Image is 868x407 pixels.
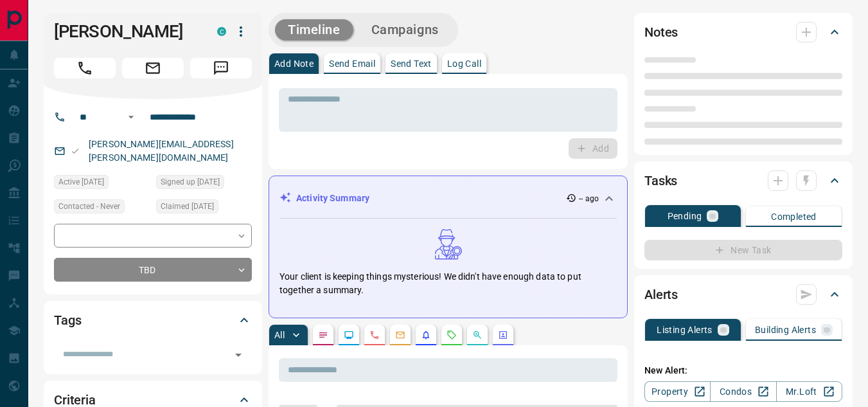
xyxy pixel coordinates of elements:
[275,19,353,41] button: Timeline
[54,310,81,330] h2: Tags
[447,59,481,68] p: Log Call
[644,170,677,191] h2: Tasks
[329,59,375,68] p: Send Email
[58,200,120,213] span: Contacted - Never
[776,381,842,402] a: Mr.Loft
[344,330,354,340] svg: Lead Browsing Activity
[657,325,713,334] p: Listing Alerts
[229,346,247,364] button: Open
[472,330,483,340] svg: Opportunities
[318,330,328,340] svg: Notes
[668,212,702,221] p: Pending
[89,139,234,163] a: [PERSON_NAME][EMAIL_ADDRESS][PERSON_NAME][DOMAIN_NAME]
[156,199,252,217] div: Sat Apr 13 2024
[644,22,678,42] h2: Notes
[421,330,431,340] svg: Listing Alerts
[644,364,842,377] p: New Alert:
[54,258,252,282] div: TBD
[54,175,150,193] div: Sat Apr 13 2024
[644,284,678,305] h2: Alerts
[395,330,405,340] svg: Emails
[755,325,816,334] p: Building Alerts
[274,330,285,339] p: All
[279,186,617,210] div: Activity Summary-- ago
[447,330,457,340] svg: Requests
[296,192,369,205] p: Activity Summary
[644,165,842,196] div: Tasks
[217,27,226,36] div: condos.ca
[644,381,711,402] a: Property
[122,58,184,78] span: Email
[274,59,314,68] p: Add Note
[498,330,508,340] svg: Agent Actions
[54,305,252,336] div: Tags
[369,330,380,340] svg: Calls
[710,381,776,402] a: Condos
[190,58,252,78] span: Message
[644,279,842,310] div: Alerts
[156,175,252,193] div: Sat Apr 13 2024
[359,19,452,41] button: Campaigns
[54,58,116,78] span: Call
[771,212,817,221] p: Completed
[391,59,432,68] p: Send Text
[58,176,104,188] span: Active [DATE]
[71,147,80,156] svg: Email Valid
[54,21,198,42] h1: [PERSON_NAME]
[644,17,842,48] div: Notes
[279,270,617,297] p: Your client is keeping things mysterious! We didn't have enough data to put together a summary.
[161,200,214,213] span: Claimed [DATE]
[579,193,599,204] p: -- ago
[161,176,220,188] span: Signed up [DATE]
[123,109,139,125] button: Open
